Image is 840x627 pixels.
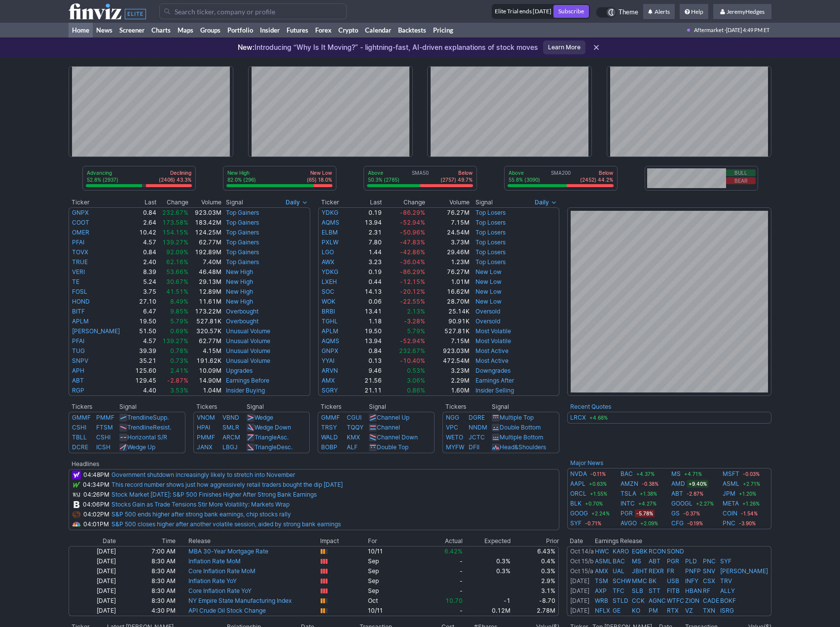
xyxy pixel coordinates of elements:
a: SOC [322,288,334,295]
p: Introducing “Why Is It Moving?” - lightning-fast, AI-driven explanations of stock moves [238,42,538,52]
a: Channel [377,424,400,431]
a: ABT [649,557,660,565]
a: ARCM [222,433,240,441]
td: 183.42M [189,218,222,228]
a: Government shutdown increasingly likely to stretch into November [111,471,295,478]
p: 50.3% (2785) [368,176,400,183]
a: Unusual Volume [226,337,270,345]
span: Daily [535,197,549,207]
a: BOKF [720,597,736,604]
a: FOSL [72,288,87,295]
a: CFG [671,518,684,528]
a: TQQY [347,424,364,431]
a: Futures [283,23,312,38]
a: Top Losers [475,238,506,246]
p: Advancing [87,169,118,176]
a: PGR [621,509,633,518]
a: KO [632,607,640,614]
a: Top Gainers [226,258,259,266]
a: CSX [703,577,715,585]
a: VZ [685,607,693,614]
a: JPM [723,489,735,499]
a: TRUE [72,258,88,266]
a: UAL [613,567,624,575]
button: Signals interval [283,197,310,207]
a: Head&Shoulders [500,443,546,451]
a: Charts [148,23,174,38]
a: TXN [703,607,715,614]
a: MMC [632,577,647,585]
a: ALLY [720,587,735,594]
span: [DATE] 4:49 PM ET [726,23,769,38]
a: Multiple Top [500,414,534,421]
a: PMMF [96,414,114,421]
a: VBND [222,414,239,421]
button: Signals interval [532,197,559,207]
a: BAC [613,557,625,565]
div: SMA200 [508,169,614,184]
a: PMMF [197,433,215,441]
th: Change [157,197,189,207]
a: JCTC [469,433,485,441]
a: Earnings After [475,377,514,384]
a: PXLW [322,238,338,246]
span: Theme [619,7,638,18]
a: AQMS [322,219,339,226]
a: AVGO [621,518,637,528]
a: AAPL [570,479,585,489]
span: 232.67% [162,209,188,216]
a: ALF [347,443,358,451]
a: ASML [723,479,739,489]
a: Stock Market [DATE]: S&P 500 Finishes Higher After Strong Bank Earnings [111,491,317,498]
a: LXEH [322,278,337,285]
a: Oversold [475,308,500,315]
a: JANX [197,443,213,451]
a: ZION [685,597,699,604]
a: [DATE] [570,587,589,594]
a: AMD [671,479,685,489]
a: CSHI [96,433,110,441]
a: HBAN [685,587,702,594]
a: META [723,499,739,509]
a: WOK [322,298,335,305]
a: New Low [475,278,502,285]
a: PFAI [72,238,84,246]
a: SLB [632,587,643,594]
a: TFC [613,587,624,594]
a: MYFW [446,443,464,451]
a: PFAI [72,337,84,345]
a: VPC [446,424,458,431]
a: GMMF [72,414,91,421]
a: Pricing [430,23,457,38]
a: AMZN [621,479,638,489]
span: JeremyHedges [727,8,765,15]
a: Calendar [362,23,395,38]
a: AQMS [322,337,339,345]
a: JeremyHedges [713,4,771,20]
a: HWC [595,548,609,555]
a: GE [613,607,621,614]
a: BAC [621,469,633,479]
a: Wedge [255,414,273,421]
button: Bull [726,169,756,176]
a: APLM [322,327,338,335]
a: BITF [72,308,85,315]
b: Major News [570,459,603,467]
a: HPAI [197,424,210,431]
a: New Low [475,268,502,275]
p: Below [440,169,473,176]
a: NNDM [469,424,487,431]
a: Oversold [475,317,500,325]
a: LRCX [570,413,586,423]
a: SMLR [222,424,239,431]
a: APH [72,367,84,374]
a: ISRG [720,607,734,614]
span: Trendline [127,424,153,431]
a: [DATE] [570,577,589,585]
a: VERI [72,268,85,275]
a: PLD [685,557,697,565]
a: CGUI [347,414,362,421]
a: [DATE] [570,597,589,604]
a: Overbought [226,308,258,315]
th: Ticker [318,197,353,207]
